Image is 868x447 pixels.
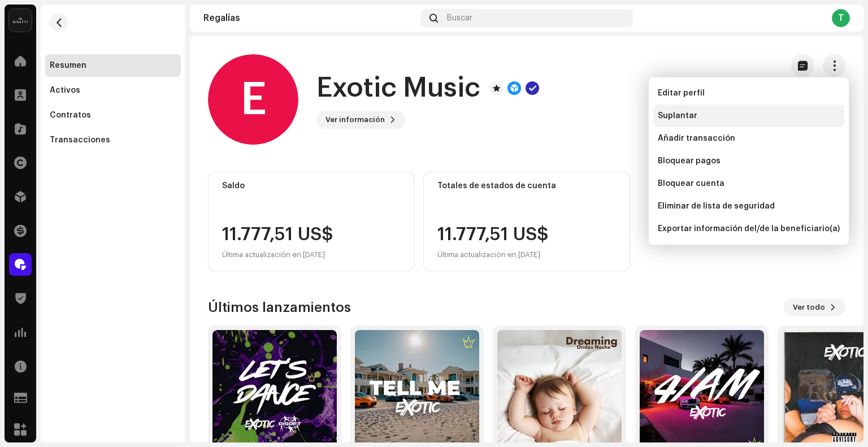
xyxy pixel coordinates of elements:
[203,14,416,23] div: Regalías
[45,79,181,102] re-m-nav-item: Activos
[316,111,405,129] button: Ver información
[45,54,181,77] re-m-nav-item: Resumen
[784,298,845,316] button: Ver todo
[50,136,110,145] div: Transacciones
[658,89,705,98] span: Editar perfil
[50,86,80,95] div: Activos
[437,181,615,190] div: Totales de estados de cuenta
[658,202,775,211] span: Eliminar de lista de seguridad
[316,70,480,106] h1: Exotic Music
[45,104,181,127] re-m-nav-item: Contratos
[208,54,298,145] div: E
[50,111,91,120] div: Contratos
[423,172,630,271] re-o-card-value: Totales de estados de cuenta
[658,134,735,143] span: Añadir transacción
[658,224,840,233] span: Exportar información del/de la beneficiario(a)
[437,248,549,262] div: Última actualización en [DATE]
[793,296,825,319] span: Ver todo
[50,61,86,70] div: Resumen
[658,179,724,188] span: Bloquear cuenta
[222,181,400,190] div: Saldo
[658,111,697,120] span: Suplantar
[832,9,850,27] div: T
[208,298,351,316] h3: Últimos lanzamientos
[208,172,414,271] re-o-card-value: Saldo
[222,248,333,262] div: Última actualización en [DATE]
[447,14,472,23] span: Buscar
[658,157,721,166] span: Bloquear pagos
[45,129,181,151] re-m-nav-item: Transacciones
[9,9,32,32] img: 02a7c2d3-3c89-4098-b12f-2ff2945c95ee
[325,109,385,131] span: Ver información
